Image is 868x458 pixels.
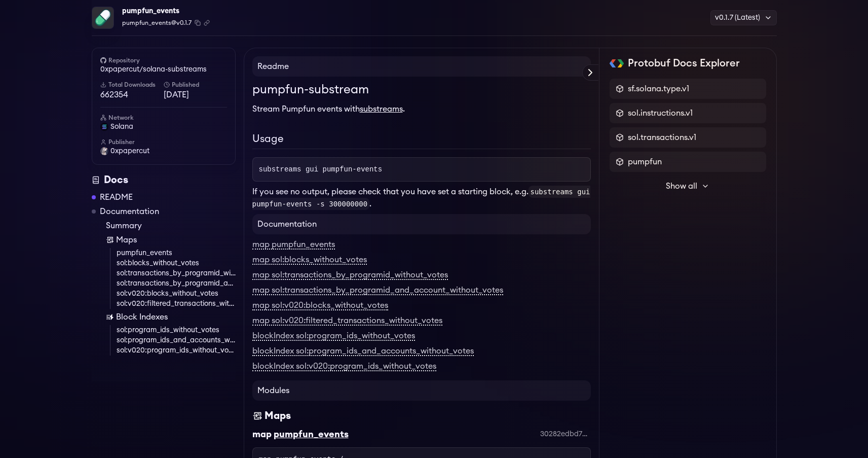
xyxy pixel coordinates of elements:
[610,176,766,196] button: Show all
[106,234,236,246] a: Maps
[628,83,689,95] span: sf.solana.type.v1
[252,186,591,210] p: If you see no output, please check that you have set a starting block, e.g. .
[252,214,591,234] h4: Documentation
[100,114,227,122] h6: Network
[106,220,236,232] a: Summary
[710,10,777,25] div: v0.1.7 (Latest)
[265,409,291,423] div: Maps
[252,301,388,310] a: map sol:v020:blocks_without_votes
[117,248,236,258] a: pumpfun_events
[610,59,624,67] img: Protobuf
[252,256,367,265] a: map sol:blocks_without_votes
[117,289,236,299] a: sol:v020:blocks_without_votes
[252,362,436,371] a: blockIndex sol:v020:program_ids_without_votes
[100,205,159,218] a: Documentation
[360,105,403,113] a: substreams
[252,271,448,280] a: map sol:transactions_by_programid_without_votes
[540,429,591,439] div: 30282edbd7addfe081170e3eb2c6de1539127a0a
[117,335,236,345] a: sol:program_ids_and_accounts_without_votes
[117,258,236,268] a: sol:blocks_without_votes
[110,122,133,132] span: solana
[100,138,227,146] h6: Publisher
[92,173,236,187] div: Docs
[110,146,149,156] span: 0xpapercut
[252,103,591,115] p: Stream Pumpfun events with .
[100,191,133,203] a: README
[666,180,697,192] span: Show all
[195,20,201,26] button: Copy package name and version
[252,56,591,77] h4: Readme
[252,380,591,401] h4: Modules
[259,165,383,173] span: substreams gui pumpfun-events
[164,89,227,101] span: [DATE]
[252,186,590,210] code: substreams gui pumpfun-events -s 300000000
[252,81,591,99] h1: pumpfun-substream
[122,18,192,27] span: pumpfun_events@v0.1.7
[204,20,210,26] button: Copy .spkg link to clipboard
[122,4,210,18] div: pumpfun_events
[628,156,662,168] span: pumpfun
[100,147,108,155] img: User Avatar
[252,409,262,423] img: Maps icon
[100,81,164,89] h6: Total Downloads
[100,56,227,64] h6: Repository
[100,123,108,131] img: solana
[117,345,236,356] a: sol:v020:program_ids_without_votes
[252,332,415,341] a: blockIndex sol:program_ids_without_votes
[628,107,693,119] span: sol.instructions.v1
[106,311,236,323] a: Block Indexes
[252,286,503,295] a: map sol:transactions_by_programid_and_account_without_votes
[164,81,227,89] h6: Published
[106,313,114,321] img: Block Index icon
[106,236,114,244] img: Map icon
[100,57,106,63] img: github
[100,64,227,75] a: 0xpapercut/solana-substreams
[117,325,236,335] a: sol:program_ids_without_votes
[628,131,696,144] span: sol.transactions.v1
[117,278,236,289] a: sol:transactions_by_programid_and_account_without_votes
[252,427,272,441] div: map
[100,146,227,156] a: 0xpapercut
[628,56,740,71] h2: Protobuf Docs Explorer
[117,268,236,278] a: sol:transactions_by_programid_without_votes
[252,131,591,149] h2: Usage
[252,240,335,250] a: map pumpfun_events
[100,89,164,101] span: 662354
[274,427,349,441] div: pumpfun_events
[252,347,474,356] a: blockIndex sol:program_ids_and_accounts_without_votes
[100,122,227,132] a: solana
[117,299,236,309] a: sol:v020:filtered_transactions_without_votes
[92,7,114,28] img: Package Logo
[252,316,442,326] a: map sol:v020:filtered_transactions_without_votes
